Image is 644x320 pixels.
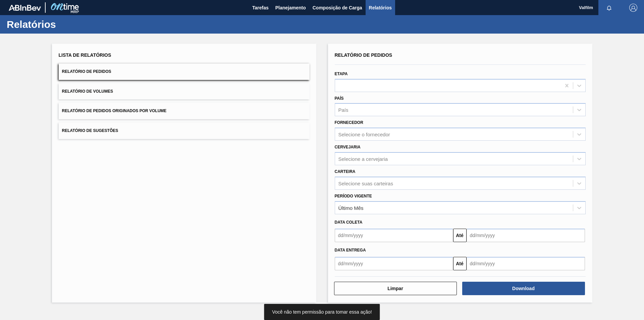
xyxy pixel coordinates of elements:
[272,309,372,315] span: Você não tem permissão para tomar essa ação!
[59,123,310,139] button: Relatório de Sugestões
[338,107,348,113] div: País
[62,128,118,133] span: Relatório de Sugestões
[369,4,392,12] span: Relatórios
[335,257,453,270] input: dd/mm/yyyy
[335,120,363,125] label: Fornecedor
[7,20,126,28] h1: Relatórios
[338,205,364,211] div: Último Mês
[252,4,269,12] span: Tarefas
[467,257,585,270] input: dd/mm/yyyy
[335,169,356,174] label: Carteira
[334,282,457,295] button: Limpar
[335,229,453,242] input: dd/mm/yyyy
[59,103,310,119] button: Relatório de Pedidos Originados por Volume
[462,282,585,295] button: Download
[335,220,363,225] span: Data coleta
[62,89,113,94] span: Relatório de Volumes
[629,4,637,12] img: Logout
[467,229,585,242] input: dd/mm/yyyy
[338,132,390,137] div: Selecione o fornecedor
[598,3,620,12] button: Notificações
[59,52,111,58] span: Lista de Relatórios
[453,229,467,242] button: Até
[338,180,393,186] div: Selecione suas carteiras
[9,5,41,11] img: TNhmsLtSVTkK8tSr43FrP2fwEKptu5GPRR3wAAAABJRU5ErkJggg==
[275,4,306,12] span: Planejamento
[335,194,372,198] label: Período Vigente
[62,108,167,113] span: Relatório de Pedidos Originados por Volume
[59,83,310,100] button: Relatório de Volumes
[59,63,310,80] button: Relatório de Pedidos
[335,52,392,58] span: Relatório de Pedidos
[335,145,361,149] label: Cervejaria
[453,257,467,270] button: Até
[335,72,348,76] label: Etapa
[335,248,366,253] span: Data Entrega
[313,4,362,12] span: Composição de Carga
[335,96,344,101] label: País
[62,69,111,74] span: Relatório de Pedidos
[338,156,388,162] div: Selecione a cervejaria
